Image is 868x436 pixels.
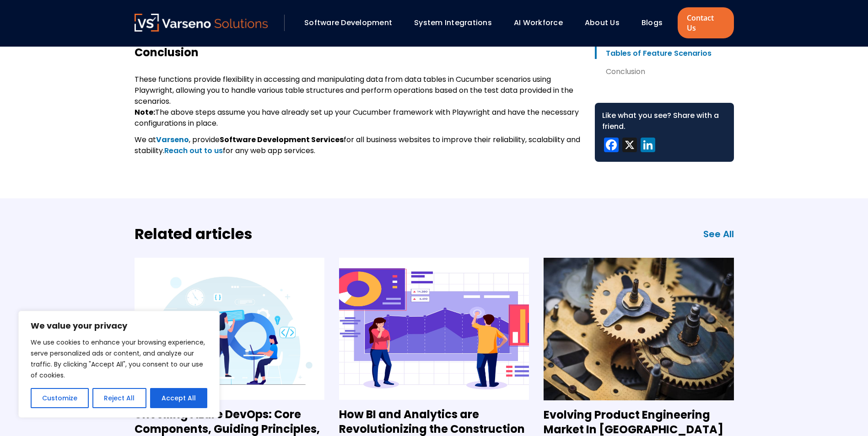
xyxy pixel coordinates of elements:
[339,258,529,400] img: How BI and Analytics are Revolutionizing the Construction Industry
[410,15,505,31] div: System Integrations
[135,14,268,32] img: Varseno Solutions – Product Engineering & IT Services
[509,15,576,31] div: AI Workforce
[156,134,189,145] a: Varseno
[580,15,632,31] div: About Us
[602,110,727,132] div: Like what you see? Share with a friend.
[135,107,155,117] strong: Note:
[31,337,207,381] p: We use cookies to enhance your browsing experience, serve personalized ads or content, and analyz...
[602,138,620,154] a: Facebook
[135,258,324,400] img: Unveiling Azure DevOps: Core Components, Guiding Principles, and Lifecycle Benefits
[220,134,344,145] strong: Software Development Services
[637,15,675,31] div: Blogs
[150,388,207,408] button: Accept All
[135,74,579,128] span: These functions provide flexibility in accessing and manipulating data from data tables in Cucumb...
[31,388,89,408] button: Customize
[414,17,492,28] a: System Integrations
[703,228,734,240] a: See All
[92,388,146,408] button: Reject All
[31,320,207,331] p: We value your privacy
[595,66,734,77] a: Conclusion
[642,17,663,28] a: Blogs
[620,138,639,154] a: X
[514,17,563,28] a: AI Workforce
[678,7,733,38] a: Contact Us
[135,134,580,156] p: We at , provide for all business websites to improve their reliability, scalability and stability...
[595,37,734,59] a: Methods to Retrieve Data from Tables of Feature Scenarios
[135,224,252,244] h2: Related articles
[585,17,620,28] a: About Us
[544,258,733,400] img: Evolving Product Engineering Market In India
[300,15,405,31] div: Software Development
[164,145,223,156] a: Reach out to us
[135,46,580,59] h3: Conclusion
[639,138,657,154] a: LinkedIn
[135,14,268,32] a: Varseno Solutions – Product Engineering & IT Services
[304,17,392,28] a: Software Development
